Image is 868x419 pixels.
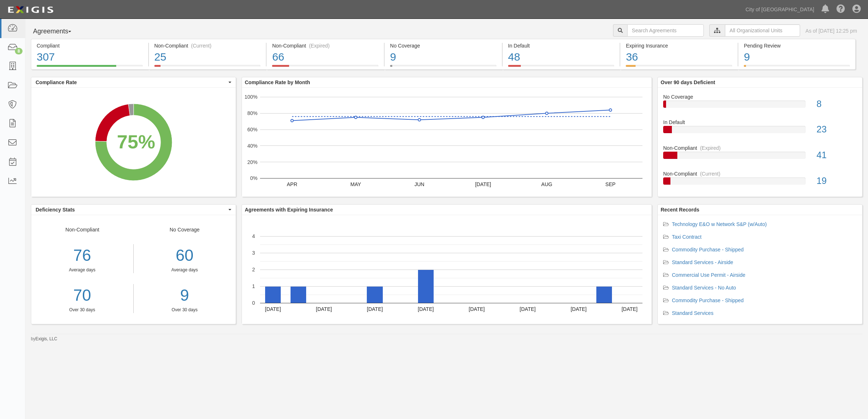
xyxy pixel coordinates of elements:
div: Over 30 days [139,307,231,313]
span: Deficiency Stats [36,206,227,213]
div: 76 [31,244,133,267]
svg: A chart. [242,215,652,324]
div: Average days [31,267,133,273]
div: 36 [626,49,732,65]
text: [DATE] [571,306,587,312]
i: Help Center - Complianz [836,5,845,14]
div: No Coverage [658,93,862,100]
div: Pending Review [744,42,850,49]
text: [DATE] [418,306,434,312]
div: Non-Compliant (Expired) [272,42,378,49]
div: 41 [811,149,862,162]
a: Taxi Contract [672,234,702,240]
b: Compliance Rate by Month [245,79,310,85]
b: Recent Records [661,207,699,213]
small: by [31,336,57,342]
div: 8 [811,98,862,111]
button: Deficiency Stats [31,205,236,215]
div: 60 [139,244,231,267]
a: Compliant307 [31,65,148,71]
a: 9 [139,284,231,307]
a: Standard Services [672,310,713,316]
div: Non-Compliant [658,144,862,152]
text: 0% [250,175,257,181]
a: No Coverage9 [385,65,502,71]
div: Compliant [37,42,143,49]
a: Technology E&O w Network S&P (w/Auto) [672,221,767,227]
div: (Current) [700,170,720,177]
a: Exigis, LLC [36,336,57,341]
div: 9 [744,49,850,65]
a: Pending Review9 [738,65,856,71]
text: 1 [252,283,255,289]
img: logo-5460c22ac91f19d4615b14bd174203de0afe785f0fc80cf4dbbc73dc1793850b.png [5,3,56,16]
text: 100% [244,94,257,100]
a: Non-Compliant(Expired)41 [663,144,857,170]
text: 3 [252,250,255,256]
button: Agreements [31,24,85,39]
div: Non-Compliant [658,170,862,177]
a: Non-Compliant(Current)19 [663,170,857,190]
text: 2 [252,267,255,272]
b: Over 90 days Deficient [661,79,715,85]
text: 0 [252,300,255,306]
text: 80% [247,110,257,116]
a: Commodity Purchase - Shipped [672,297,744,303]
div: Over 30 days [31,307,133,313]
div: As of [DATE] 12:25 pm [806,27,857,34]
div: 19 [811,174,862,188]
div: 9 [390,49,496,65]
text: [DATE] [367,306,383,312]
svg: A chart. [31,88,236,197]
text: 60% [247,127,257,132]
text: 4 [252,233,255,239]
a: In Default48 [503,65,620,71]
div: No Coverage [390,42,496,49]
text: AUG [541,181,552,187]
text: [DATE] [621,306,637,312]
input: Search Agreements [627,24,704,37]
text: 20% [247,159,257,165]
div: 25 [154,49,261,65]
div: (Expired) [700,144,721,152]
text: APR [287,181,297,187]
div: In Default [658,119,862,126]
text: [DATE] [475,181,491,187]
div: Average days [139,267,231,273]
div: Non-Compliant (Current) [154,42,261,49]
text: JUN [414,181,424,187]
div: 23 [811,123,862,136]
div: (Current) [191,42,211,49]
a: Non-Compliant(Expired)66 [267,65,384,71]
div: 48 [508,49,615,65]
a: No Coverage8 [663,93,857,119]
div: No Coverage [134,226,236,313]
a: Commercial Use Permit - Airside [672,272,745,278]
text: [DATE] [316,306,332,312]
div: Non-Compliant [31,226,134,313]
a: Expiring Insurance36 [620,65,738,71]
a: In Default23 [663,119,857,144]
svg: A chart. [242,88,652,197]
div: In Default [508,42,615,49]
div: 66 [272,49,378,65]
a: 70 [31,284,133,307]
span: Compliance Rate [36,79,227,86]
text: [DATE] [265,306,281,312]
a: Non-Compliant(Current)25 [149,65,266,71]
b: Agreements with Expiring Insurance [245,207,333,213]
div: Expiring Insurance [626,42,732,49]
a: City of [GEOGRAPHIC_DATA] [742,2,818,17]
button: Compliance Rate [31,77,236,87]
text: [DATE] [520,306,536,312]
div: (Expired) [309,42,330,49]
text: SEP [605,181,616,187]
a: Standard Services - No Auto [672,285,736,291]
div: 75% [117,128,155,155]
text: MAY [350,181,361,187]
